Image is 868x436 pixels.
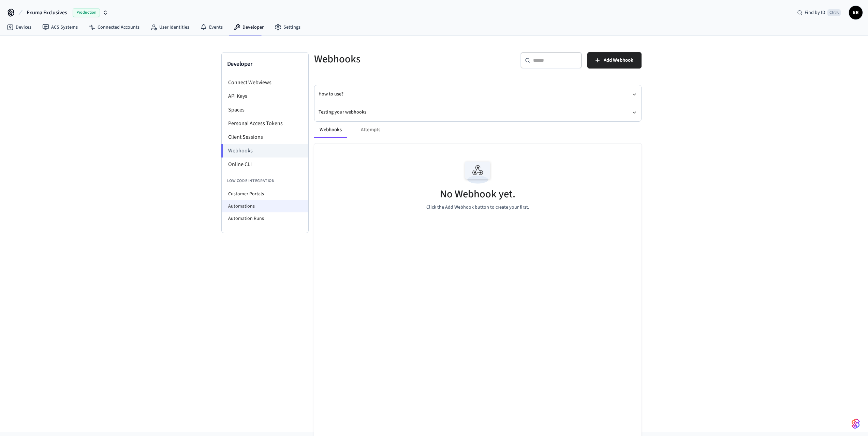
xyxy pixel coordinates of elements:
li: Connect Webviews [222,76,308,89]
a: User Identities [145,21,195,33]
a: Developer [228,21,269,33]
a: Events [195,21,228,33]
span: Find by ID [805,9,825,16]
li: API Keys [222,89,308,103]
img: SeamLogoGradient.69752ec5.svg [852,418,860,429]
a: Devices [1,21,37,33]
span: Production [73,8,100,17]
h5: No Webhook yet. [440,187,515,201]
span: ER [850,6,862,19]
li: Client Sessions [222,130,308,144]
a: ACS Systems [37,21,83,33]
li: Customer Portals [222,188,308,200]
li: Automation Runs [222,212,308,225]
button: Webhooks [314,122,347,138]
a: Connected Accounts [83,21,145,33]
button: How to use? [319,85,637,103]
li: Low Code Integration [222,174,308,188]
span: Add Webhook [604,56,633,65]
button: Testing your webhooks [319,103,637,121]
button: Add Webhook [587,52,642,69]
li: Spaces [222,103,308,117]
li: Webhooks [221,144,308,157]
div: Find by IDCtrl K [792,6,846,19]
span: Ctrl K [827,9,841,16]
img: Webhook Empty State [462,157,493,188]
span: Exuma Exclusives [27,9,67,17]
h3: Developer [227,59,303,69]
button: ER [849,6,863,19]
h5: Webhooks [314,52,474,66]
p: Click the Add Webhook button to create your first. [426,204,529,211]
div: ant example [314,122,642,138]
li: Online CLI [222,157,308,171]
a: Settings [269,21,306,33]
li: Automations [222,200,308,212]
li: Personal Access Tokens [222,117,308,130]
